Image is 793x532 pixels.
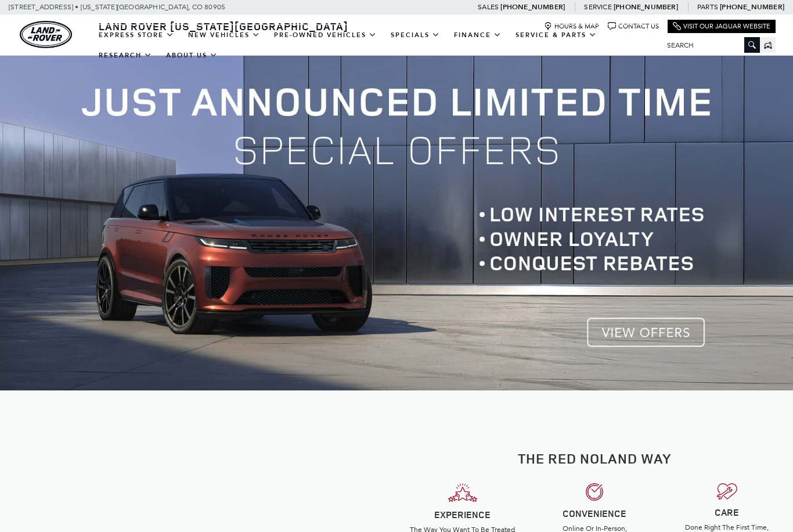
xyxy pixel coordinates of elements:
a: Specials [384,25,447,45]
a: Hours & Map [544,22,599,31]
span: Land Rover [US_STATE][GEOGRAPHIC_DATA] [99,19,348,33]
a: EXPRESS STORE [92,25,181,45]
a: Contact Us [608,22,659,31]
a: New Vehicles [181,25,267,45]
input: Search [658,38,760,52]
a: [PHONE_NUMBER] [614,2,678,12]
a: [PHONE_NUMBER] [720,2,784,12]
a: About Us [159,45,225,66]
a: Service & Parts [509,25,604,45]
h2: The Red Noland Way [405,451,784,466]
a: land-rover [20,21,72,48]
strong: EXPERIENCE [434,508,491,521]
nav: Main Navigation [92,25,658,66]
span: Sales [478,3,499,11]
span: Parts [697,3,718,11]
a: Finance [447,25,509,45]
strong: CARE [715,506,739,519]
a: [PHONE_NUMBER] [500,2,565,12]
a: Pre-Owned Vehicles [267,25,384,45]
a: Research [92,45,159,66]
a: [STREET_ADDRESS] • [US_STATE][GEOGRAPHIC_DATA], CO 80905 [9,3,225,11]
a: Land Rover [US_STATE][GEOGRAPHIC_DATA] [92,19,355,33]
a: Visit Our Jaguar Website [673,22,770,31]
strong: CONVENIENCE [563,507,626,520]
span: Service [584,3,611,11]
img: Land Rover [20,21,72,48]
